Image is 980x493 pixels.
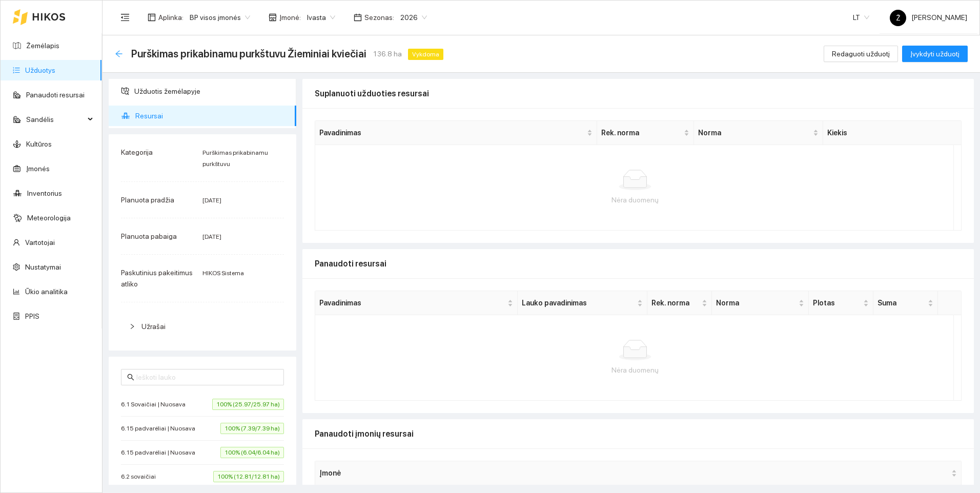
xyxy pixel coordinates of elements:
[647,291,712,315] th: this column's title is Rek. norma,this column is sortable
[824,50,898,58] a: Redaguoti užduotį
[136,372,278,383] input: Ieškoti lauko
[121,399,191,409] span: 6.1 Sovaičiai | Nuosava
[121,447,200,458] span: 6.15 padvarėliai | Nuosava
[279,12,301,23] span: Įmonė :
[269,13,277,22] span: shop
[25,238,55,246] a: Vartotojai
[131,46,366,62] span: Purškimas prikabinamu purkštuvu Žieminiai kviečiai
[190,10,250,25] span: BP visos įmonės
[25,287,68,296] a: Ūkio analitika
[121,471,161,482] span: 6.2 sovaičiai
[910,48,959,59] span: Įvykdyti užduotį
[896,10,901,26] span: Ž
[809,291,873,315] th: this column's title is Plotas,this column is sortable
[877,297,926,309] span: Suma
[408,49,443,60] span: Vykdoma
[307,10,335,25] span: Ivasta
[121,196,174,204] span: Planuota pradžia
[364,12,394,23] span: Sezonas :
[400,10,427,25] span: 2026
[716,297,797,309] span: Norma
[315,461,962,485] th: this column's title is Įmonė,this column is sortable
[25,263,61,271] a: Nustatymai
[121,269,193,288] span: Paskutinius pakeitimus atliko
[129,323,135,330] span: right
[212,399,284,410] span: 100% (25.97/25.97 ha)
[832,48,890,59] span: Redaguoti užduotį
[158,12,183,23] span: Aplinka :
[601,127,682,138] span: Rek. norma
[135,106,288,126] span: Resursai
[220,423,284,434] span: 100% (7.39/7.39 ha)
[121,315,284,338] div: Užrašai
[853,10,869,25] span: LT
[27,214,71,222] a: Meteorologija
[121,148,153,156] span: Kategorija
[319,297,505,309] span: Pavadinimas
[26,140,52,148] a: Kultūros
[25,312,39,320] a: PPIS
[824,46,898,62] button: Redaguoti užduotį
[26,91,85,99] a: Panaudoti resursai
[127,374,134,381] span: search
[202,233,221,240] span: [DATE]
[220,447,284,458] span: 100% (6.04/6.04 ha)
[319,467,949,479] span: Įmonė
[315,291,518,315] th: this column's title is Pavadinimas,this column is sortable
[115,50,123,58] div: Atgal
[141,322,166,331] span: Užrašai
[26,42,59,50] a: Žemėlapis
[134,81,288,101] span: Užduotis žemėlapyje
[202,197,221,204] span: [DATE]
[315,79,962,108] div: Suplanuoti užduoties resursai
[354,13,362,22] span: calendar
[323,194,946,206] div: Nėra duomenų
[115,7,135,28] button: menu-fold
[522,297,635,309] span: Lauko pavadinimas
[121,423,200,434] span: 6.15 padvarėliai | Nuosava
[319,127,585,138] span: Pavadinimas
[373,48,402,59] span: 136.8 ha
[712,291,809,315] th: this column's title is Norma,this column is sortable
[873,291,938,315] th: this column's title is Suma,this column is sortable
[890,13,967,22] span: [PERSON_NAME]
[518,291,647,315] th: this column's title is Lauko pavadinimas,this column is sortable
[115,50,123,58] span: arrow-left
[213,471,284,482] span: 100% (12.81/12.81 ha)
[25,66,55,74] a: Užduotys
[27,189,62,197] a: Inventorius
[651,297,700,309] span: Rek. norma
[148,13,156,22] span: layout
[26,109,85,130] span: Sandėlis
[315,249,962,278] div: Panaudoti resursai
[813,297,861,309] span: Plotas
[120,13,130,22] span: menu-fold
[597,121,694,145] th: this column's title is Rek. norma,this column is sortable
[202,149,268,168] span: Purškimas prikabinamu purkštuvu
[121,232,177,240] span: Planuota pabaiga
[698,127,811,138] span: Norma
[202,270,244,277] span: HIKOS Sistema
[823,121,962,145] th: Kiekis
[315,419,962,448] div: Panaudoti įmonių resursai
[26,165,50,173] a: Įmonės
[315,121,597,145] th: this column's title is Pavadinimas,this column is sortable
[902,46,968,62] button: Įvykdyti užduotį
[694,121,823,145] th: this column's title is Norma,this column is sortable
[323,364,946,376] div: Nėra duomenų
